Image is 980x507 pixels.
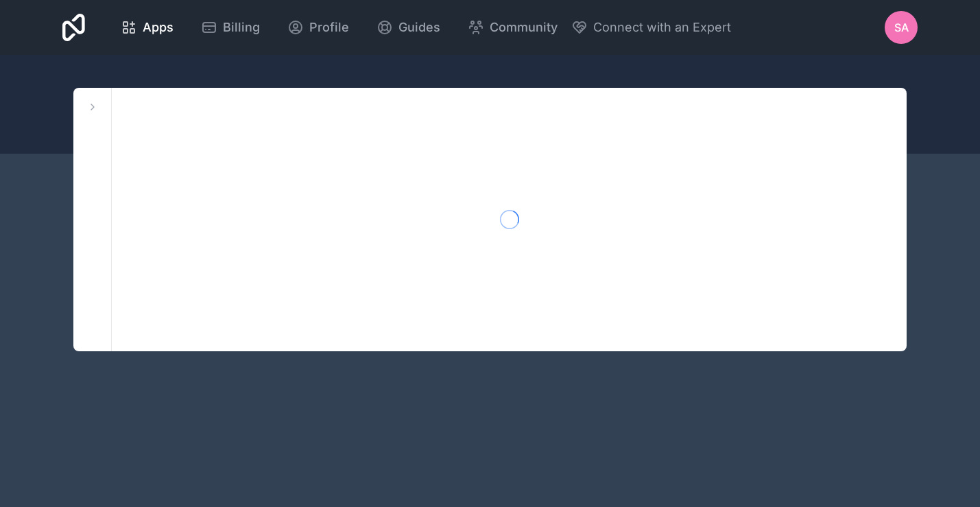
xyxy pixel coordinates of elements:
a: Community [457,12,569,43]
a: Billing [190,12,271,43]
span: Profile [309,18,349,37]
button: Connect with an Expert [571,18,731,37]
span: Apps [143,18,174,37]
span: Community [490,18,558,37]
span: Billing [223,18,260,37]
a: Profile [276,12,360,43]
span: Connect with an Expert [593,18,731,37]
a: Guides [366,12,451,43]
span: SA [894,19,909,36]
a: Apps [110,12,184,43]
span: Guides [398,18,440,37]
